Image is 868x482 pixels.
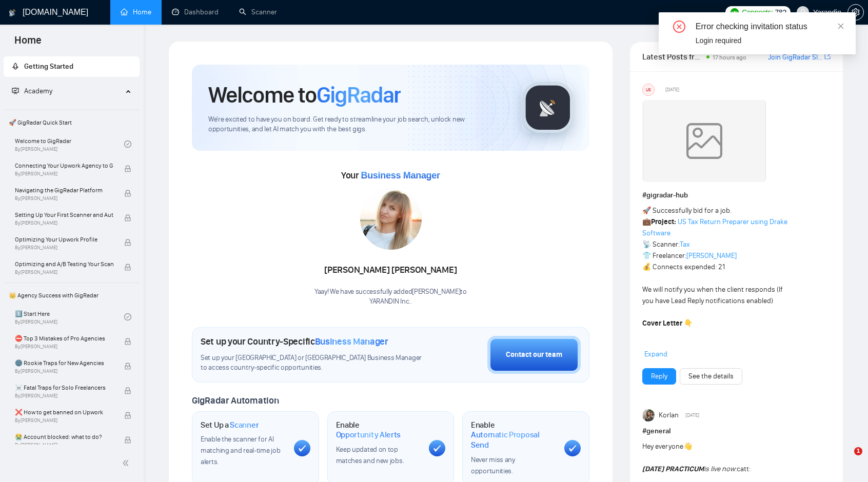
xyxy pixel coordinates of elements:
[336,430,401,440] span: Opportunity Alerts
[201,435,280,466] span: Enable the scanner for AI matching and real-time job alerts.
[642,465,735,473] em: is live now
[643,409,655,421] img: Korlan
[239,8,277,16] a: searchScanner
[122,458,132,468] span: double-left
[172,8,219,16] a: dashboardDashboard
[15,259,113,269] span: Optimizing and A/B Testing Your Scanner for Better Results
[15,306,124,328] a: 1️⃣ Start HereBy[PERSON_NAME]
[192,395,279,406] span: GigRadar Automation
[506,349,562,360] div: Contact our team
[336,445,404,465] span: Keep updated on top matches and new jobs.
[471,455,515,475] span: Never miss any opportunities.
[15,333,113,344] span: ⛔ Top 3 Mistakes of Pro Agencies
[847,8,864,16] a: setting
[5,285,139,306] span: 👑 Agency Success with GigRadar
[15,368,113,374] span: By [PERSON_NAME]
[124,214,131,222] span: lock
[124,338,131,345] span: lock
[15,245,113,251] span: By [PERSON_NAME]
[15,344,113,350] span: By [PERSON_NAME]
[15,133,124,155] a: Welcome to GigRadarBy[PERSON_NAME]
[642,426,831,437] h1: # general
[360,188,422,250] img: 1687098740019-112.jpg
[837,23,844,30] span: close
[201,353,428,373] span: Set up your [GEOGRAPHIC_DATA] or [GEOGRAPHIC_DATA] Business Manager to access country-specific op...
[124,140,131,148] span: check-circle
[642,465,704,473] strong: [DATE] PRACTICUM
[124,313,131,320] span: check-circle
[12,87,19,94] span: fund-projection-screen
[361,170,440,180] span: Business Manager
[15,393,113,399] span: By [PERSON_NAME]
[15,220,113,226] span: By [PERSON_NAME]
[121,8,151,16] a: homeHome
[696,35,843,46] div: Login required
[642,50,703,63] span: Latest Posts from the GigRadar Community
[642,319,693,328] strong: Cover Letter 👇
[15,210,113,220] span: Setting Up Your First Scanner and Auto-Bidder
[317,81,401,109] span: GigRadar
[775,7,786,18] span: 782
[651,371,667,382] a: Reply
[854,447,862,455] span: 1
[314,297,467,307] p: YARANDIN Inc. .
[688,371,734,382] a: See the details
[15,171,113,177] span: By [PERSON_NAME]
[124,239,131,246] span: lock
[208,115,505,134] span: We're excited to have you on board. Get ready to streamline your job search, unlock new opportuni...
[847,4,864,21] button: setting
[124,264,131,271] span: lock
[15,407,113,417] span: ❌ How to get banned on Upwork
[124,190,131,197] span: lock
[522,82,574,133] img: gigradar-logo.png
[12,63,19,70] span: rocket
[680,368,742,385] button: See the details
[642,217,787,237] a: US Tax Return Preparer using Drake Software
[124,412,131,419] span: lock
[24,62,73,71] span: Getting Started
[833,447,858,472] iframe: Intercom live chat
[742,7,773,18] span: Connects:
[4,56,140,77] li: Getting Started
[642,190,831,201] h1: # gigradar-hub
[15,383,113,393] span: ☠️ Fatal Traps for Solo Freelancers
[665,85,679,94] span: [DATE]
[643,100,766,182] img: weqQh+iSagEgQAAAABJRU5ErkJggg==
[680,240,690,249] a: Tax
[15,269,113,275] span: By [PERSON_NAME]
[315,336,388,347] span: Business Manager
[6,33,50,54] span: Home
[15,417,113,424] span: By [PERSON_NAME]
[15,442,113,448] span: By [PERSON_NAME]
[643,84,654,95] div: US
[471,420,556,450] h1: Enable
[799,9,806,16] span: user
[124,436,131,444] span: lock
[471,430,556,450] span: Automatic Proposal Send
[9,5,16,21] img: logo
[685,411,699,420] span: [DATE]
[642,368,676,385] button: Reply
[341,170,440,181] span: Your
[124,363,131,370] span: lock
[201,420,259,430] h1: Set Up a
[644,350,667,358] span: Expand
[5,112,139,133] span: 🚀 GigRadar Quick Start
[696,21,843,33] div: Error checking invitation status
[651,217,676,226] strong: Project:
[124,165,131,172] span: lock
[15,160,113,171] span: Connecting Your Upwork Agency to GigRadar
[731,8,739,16] img: upwork-logo.png
[15,432,113,442] span: 😭 Account blocked: what to do?
[15,185,113,195] span: Navigating the GigRadar Platform
[124,387,131,394] span: lock
[230,420,259,430] span: Scanner
[314,287,467,307] div: Yaay! We have successfully added [PERSON_NAME] to
[336,420,421,440] h1: Enable
[12,87,52,95] span: Academy
[314,262,467,279] div: [PERSON_NAME] [PERSON_NAME]
[683,442,692,451] span: 👋
[673,21,685,33] span: close-circle
[201,336,388,347] h1: Set up your Country-Specific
